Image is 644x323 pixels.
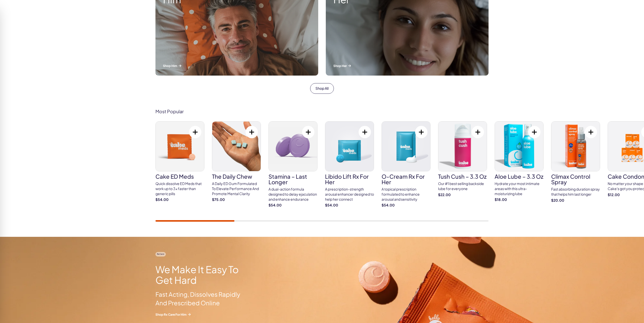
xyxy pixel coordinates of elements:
h3: Cake ED Meds [155,174,204,179]
span: Rx Care [155,252,166,256]
img: Aloe Lube – 3.3 oz [495,122,543,171]
div: A Daily ED Gum Formulated To Elevate Performance And Promote Mental Clarity [212,181,261,196]
a: Cake ED Meds Cake ED Meds Quick dissolve ED Meds that work up to 3x faster than generic pills $54.00 [155,121,204,202]
img: Climax Control Spray [551,122,600,171]
div: Our #1 best selling backside lube for everyone [438,181,487,191]
div: Quick dissolve ED Meds that work up to 3x faster than generic pills [155,181,204,196]
h3: Stamina – Last Longer [269,174,317,185]
h3: Aloe Lube – 3.3 oz [495,174,544,179]
a: Shop Rx Care For Him [155,312,248,317]
div: A prescription-strength arousal enhancer designed to help her connect [325,187,374,202]
img: The Daily Chew [212,122,261,171]
h3: O-Cream Rx for Her [382,174,431,185]
strong: $54.00 [155,197,204,202]
a: O-Cream Rx for Her O-Cream Rx for Her A topical prescription formulated to enhance arousal and se... [382,121,431,207]
strong: $18.00 [495,197,544,202]
div: A topical prescription formulated to enhance arousal and sensitivity [382,187,431,202]
img: Libido Lift Rx For Her [325,122,374,171]
div: A dual-action formula designed to delay ejaculation and enhance endurance [269,187,317,202]
h2: We Make It Easy To Get Hard [155,264,248,285]
div: Fast absorbing duration spray that helps him last longer [551,187,600,197]
img: Tush Cush – 3.3 oz [438,122,487,171]
img: Cake ED Meds [156,122,204,171]
a: Aloe Lube – 3.3 oz Aloe Lube – 3.3 oz Hydrate your most intimate areas with this ultra-moisturizi... [495,121,544,202]
p: Fast Acting, Dissolves Rapidly And Prescribed Online [155,290,248,307]
strong: $20.00 [551,198,600,203]
div: Hydrate your most intimate areas with this ultra-moisturizing lube [495,181,544,196]
a: Tush Cush – 3.3 oz Tush Cush – 3.3 oz Our #1 best selling backside lube for everyone $22.00 [438,121,487,197]
strong: $54.00 [325,203,374,208]
img: Stamina – Last Longer [269,122,317,171]
strong: $54.00 [382,203,431,208]
p: Shop Him [163,64,311,68]
strong: $75.00 [212,197,261,202]
a: Climax Control Spray Climax Control Spray Fast absorbing duration spray that helps him last longe... [551,121,600,203]
a: Libido Lift Rx For Her Libido Lift Rx For Her A prescription-strength arousal enhancer designed t... [325,121,374,207]
strong: $22.00 [438,192,487,197]
img: O-Cream Rx for Her [382,122,430,171]
a: The Daily Chew The Daily Chew A Daily ED Gum Formulated To Elevate Performance And Promote Mental... [212,121,261,202]
h3: Tush Cush – 3.3 oz [438,174,487,179]
a: Stamina – Last Longer Stamina – Last Longer A dual-action formula designed to delay ejaculation a... [269,121,317,207]
p: Shop Her [333,64,481,68]
a: Shop All [310,83,334,94]
strong: $54.00 [269,203,317,208]
h3: Libido Lift Rx For Her [325,174,374,185]
h3: Climax Control Spray [551,174,600,185]
h3: The Daily Chew [212,174,261,179]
